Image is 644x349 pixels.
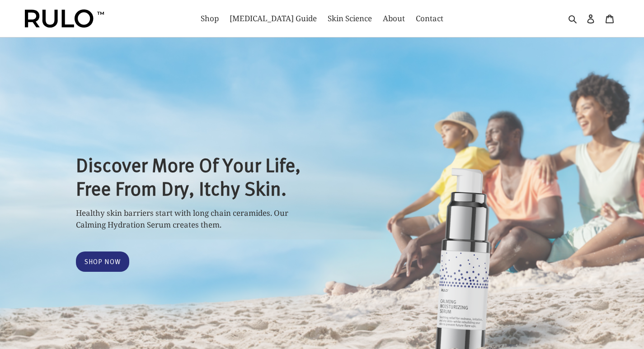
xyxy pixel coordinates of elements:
[416,13,443,24] span: Contact
[328,13,372,24] span: Skin Science
[76,207,306,230] p: Healthy skin barriers start with long chain ceramides. Our Calming Hydration Serum creates them.
[383,13,405,24] span: About
[76,153,306,199] h2: Discover More Of Your Life, Free From Dry, Itchy Skin.
[323,11,376,26] a: Skin Science
[201,13,219,24] span: Shop
[196,11,223,26] a: Shop
[230,13,317,24] span: [MEDICAL_DATA] Guide
[411,11,448,26] a: Contact
[76,251,130,272] a: Shop Now
[25,9,104,28] img: Rulo™ Skin
[378,11,409,26] a: About
[225,11,321,26] a: [MEDICAL_DATA] Guide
